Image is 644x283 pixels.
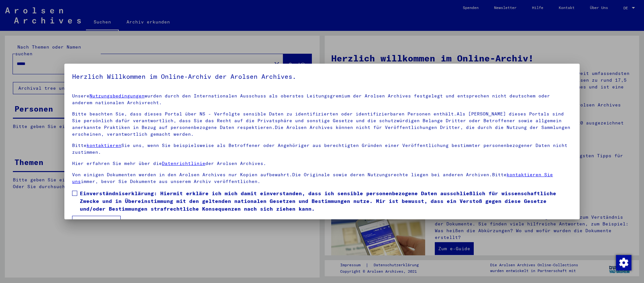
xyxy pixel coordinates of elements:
[72,160,572,167] p: Hier erfahren Sie mehr über die der Arolsen Archives.
[616,255,631,270] div: Zustimmung ändern
[80,189,572,213] span: Einverständniserklärung: Hiermit erkläre ich mich damit einverstanden, dass ich sensible personen...
[72,71,572,82] h5: Herzlich Willkommen im Online-Archiv der Arolsen Archives.
[87,142,121,148] a: kontaktieren
[616,255,631,270] img: Zustimmung ändern
[72,142,572,156] p: Bitte Sie uns, wenn Sie beispielsweise als Betroffener oder Angehöriger aus berechtigten Gründen ...
[72,216,121,228] button: Ich stimme zu
[89,93,145,99] a: Nutzungsbedingungen
[72,93,572,106] p: Unsere wurden durch den Internationalen Ausschuss als oberstes Leitungsgremium der Arolsen Archiv...
[72,111,572,138] p: Bitte beachten Sie, dass dieses Portal über NS - Verfolgte sensible Daten zu identifizierten oder...
[162,160,205,166] a: Datenrichtlinie
[72,171,572,185] p: Von einigen Dokumenten werden in den Arolsen Archives nur Kopien aufbewahrt.Die Originale sowie d...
